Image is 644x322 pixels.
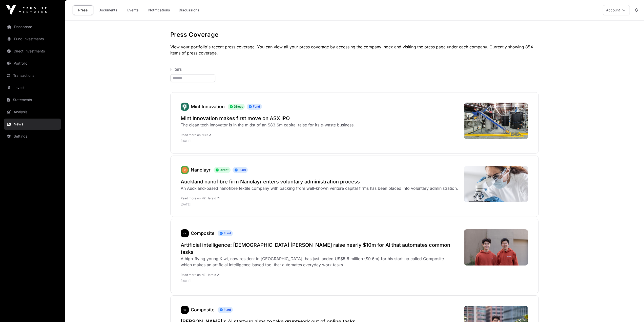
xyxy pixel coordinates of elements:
a: Documents [95,5,121,15]
a: Analysis [4,106,61,118]
a: Read more on NZ Herald [181,196,219,200]
span: Fund [218,307,233,313]
img: composite410.png [181,229,189,237]
a: Read more on NBR [181,133,211,137]
button: Account [603,5,630,15]
img: revolution-fibres208.png [181,166,189,174]
p: Filters [170,66,539,72]
h1: Press Coverage [170,31,539,39]
span: Fund [218,230,233,236]
a: Portfolio [4,58,61,69]
p: [DATE] [181,139,355,143]
a: Composite [181,229,189,237]
span: Fund [233,167,248,173]
a: Fund Investments [4,33,61,45]
img: Icehouse Ventures Logo [6,5,47,15]
p: View your portfolio's recent press coverage. You can view all your press coverage by accessing th... [170,44,539,56]
a: Events [123,5,143,15]
a: Composite [191,231,215,236]
img: IIIQ5KSFZZBRHCOOWWJ674PKEQ.jpg [464,229,528,266]
a: Mint Innovation makes first move on ASX IPO [181,115,355,122]
a: Statements [4,94,61,105]
a: Discussions [175,5,203,15]
span: Direct [214,167,231,173]
a: Dashboard [4,21,61,32]
a: Press [73,5,93,15]
a: Read more on NZ Herald [181,273,219,277]
a: Mint Innovation [181,103,189,111]
a: Settings [4,131,61,142]
a: Invest [4,82,61,93]
img: H7AB3QAHWVAUBGCTYQCTPUHQDQ.jpg [464,166,528,202]
iframe: Chat Widget [619,298,644,322]
a: Direct Investments [4,46,61,57]
div: An Auckland-based nanofibre textile company with backing from well-known venture capital firms ha... [181,185,458,191]
span: Fund [247,104,262,110]
p: [DATE] [181,279,459,283]
a: Composite [191,307,215,312]
a: Composite [181,306,189,314]
a: Notifications [145,5,173,15]
a: Artificial intelligence: [DEMOGRAPHIC_DATA] [PERSON_NAME] raise nearly $10m for AI that automates... [181,241,459,256]
div: A high-flying young Kiwi, now resident in [GEOGRAPHIC_DATA], has just landed US$5.6 million ($9.6... [181,256,459,268]
a: Nanolayr [191,167,211,173]
a: Mint Innovation [191,104,225,109]
img: Mint.svg [181,103,189,111]
a: Auckland nanofibre firm Nanolayr enters voluntary administration process [181,178,458,185]
p: [DATE] [181,202,458,206]
a: News [4,119,61,130]
span: Direct [228,104,245,110]
a: Transactions [4,70,61,81]
div: The clean tech innovator is in the midst of an $83.6m capital raise for its e-waste business. [181,122,355,128]
img: mint-innovation-hammer-mill-.jpeg [464,103,528,139]
a: Nanolayr [181,166,189,174]
img: composite410.png [181,306,189,314]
